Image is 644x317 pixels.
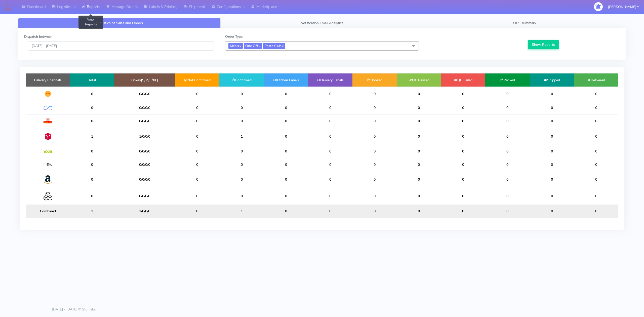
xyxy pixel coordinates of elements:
[530,205,574,218] td: 0
[528,40,559,49] button: Show Reports
[264,114,308,128] td: 0
[44,150,52,153] img: Yodel
[219,188,264,205] td: 0
[44,192,52,201] img: Collection
[308,145,352,158] td: 0
[352,101,397,114] td: 0
[352,114,397,128] td: 0
[219,114,264,128] td: 0
[530,158,574,171] td: 0
[70,158,114,171] td: 0
[352,128,397,145] td: 0
[44,163,52,167] img: MaxOptra
[604,2,642,12] button: [PERSON_NAME]
[175,87,219,101] td: 0
[530,145,574,158] td: 0
[485,205,530,218] td: 0
[44,175,52,184] img: Amazon
[219,128,264,145] td: 1
[574,114,618,128] td: 0
[114,101,175,114] td: 0/0/0/0
[397,171,441,188] td: 0
[308,158,352,171] td: 0
[485,87,530,101] td: 0
[441,114,485,128] td: 0
[114,205,175,218] td: 1/0/0/0
[175,73,219,87] td: Not Confirmed
[219,101,264,114] td: 0
[96,21,143,25] span: Statistics of Sales and Orders
[530,87,574,101] td: 0
[485,114,530,128] td: 0
[485,128,530,145] td: 0
[352,205,397,218] td: 0
[239,43,241,48] a: x
[485,158,530,171] td: 0
[24,34,53,39] label: Dispatch between
[175,205,219,218] td: 0
[264,101,308,114] td: 0
[352,73,397,87] td: Booked
[28,41,214,51] input: Pick the Daterange
[441,171,485,188] td: 0
[18,18,626,28] ul: Tabs
[175,128,219,145] td: 0
[397,145,441,158] td: 0
[485,171,530,188] td: 0
[26,73,70,87] td: Delivery Channels
[114,73,175,87] td: Boxes(S/M/L/XL)
[530,114,574,128] td: 0
[530,73,574,87] td: Shipped
[264,145,308,158] td: 0
[513,21,536,25] span: OPS summary
[397,205,441,218] td: 0
[258,43,260,48] a: x
[175,101,219,114] td: 0
[574,145,618,158] td: 0
[114,158,175,171] td: 0/0/0/0
[352,145,397,158] td: 0
[441,128,485,145] td: 0
[308,128,352,145] td: 0
[574,87,618,101] td: 0
[219,205,264,218] td: 1
[264,73,308,87] td: Kitchen Labels
[441,205,485,218] td: 0
[352,188,397,205] td: 0
[44,132,52,141] img: DPD
[485,145,530,158] td: 0
[308,114,352,128] td: 0
[44,91,52,97] img: DHL
[70,114,114,128] td: 0
[114,128,175,145] td: 1/0/0/0
[70,101,114,114] td: 0
[308,188,352,205] td: 0
[574,205,618,218] td: 0
[175,145,219,158] td: 0
[301,21,343,25] span: Notification Email Analytics
[44,118,52,124] img: Royal Mail
[264,188,308,205] td: 0
[70,145,114,158] td: 0
[70,87,114,101] td: 0
[70,171,114,188] td: 0
[114,114,175,128] td: 0/0/0/0
[70,73,114,87] td: Total
[441,73,485,87] td: QC Failed
[308,73,352,87] td: Delivery Labels
[397,101,441,114] td: 0
[219,158,264,171] td: 0
[397,73,441,87] td: QC Passed
[352,171,397,188] td: 0
[441,101,485,114] td: 0
[114,145,175,158] td: 0/0/0/0
[574,128,618,145] td: 0
[44,106,52,110] img: OnFleet
[574,73,618,87] td: Delivered
[26,205,70,218] td: Combined
[175,158,219,171] td: 0
[485,101,530,114] td: 0
[114,87,175,101] td: 0/0/0/0
[219,145,264,158] td: 0
[114,188,175,205] td: 0/0/0/0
